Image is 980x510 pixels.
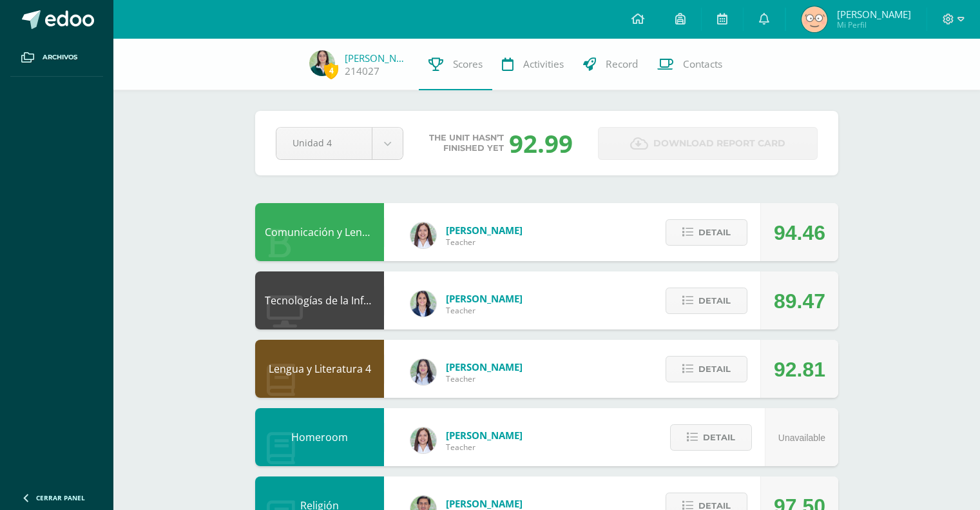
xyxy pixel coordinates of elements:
[778,433,825,443] span: Unavailable
[648,39,732,90] a: Contacts
[10,39,103,77] a: Archivos
[255,271,384,329] div: Tecnologías de la Información y la Comunicación 4
[453,57,483,71] span: Scores
[837,8,911,21] span: [PERSON_NAME]
[666,219,747,246] button: Detail
[492,39,573,90] a: Activities
[446,224,523,237] span: [PERSON_NAME]
[255,408,384,466] div: Homeroom
[43,52,77,63] span: Archivos
[345,64,380,78] a: 214027
[410,359,436,385] img: df6a3bad71d85cf97c4a6d1acf904499.png
[670,424,752,451] button: Detail
[276,128,403,159] a: Unidad 4
[324,63,338,79] span: 4
[446,237,523,248] span: Teacher
[802,6,827,32] img: d9c7b72a65e1800de1590e9465332ea1.png
[419,39,492,90] a: Scores
[774,272,825,330] div: 89.47
[446,292,523,305] span: [PERSON_NAME]
[345,52,409,64] a: [PERSON_NAME]
[774,340,825,398] div: 92.81
[698,221,731,244] span: Detail
[446,497,523,510] span: [PERSON_NAME]
[523,57,564,71] span: Activities
[429,133,504,153] span: The unit hasn’t finished yet
[255,203,384,261] div: Comunicación y Lenguaje L3 Inglés 4
[446,442,523,453] span: Teacher
[573,39,648,90] a: Record
[410,222,436,248] img: acecb51a315cac2de2e3deefdb732c9f.png
[446,305,523,316] span: Teacher
[774,204,825,262] div: 94.46
[446,373,523,384] span: Teacher
[36,493,85,502] span: Cerrar panel
[509,126,573,160] div: 92.99
[666,288,747,314] button: Detail
[293,128,356,158] span: Unidad 4
[683,57,722,71] span: Contacts
[698,357,731,381] span: Detail
[837,19,911,30] span: Mi Perfil
[410,291,436,317] img: 7489ccb779e23ff9f2c3e89c21f82ed0.png
[446,360,523,373] span: [PERSON_NAME]
[606,57,638,71] span: Record
[703,426,735,449] span: Detail
[698,289,731,313] span: Detail
[410,427,436,453] img: acecb51a315cac2de2e3deefdb732c9f.png
[309,50,335,76] img: a455c306de6069b1bdf364ebb330bb77.png
[446,429,523,442] span: [PERSON_NAME]
[666,356,747,382] button: Detail
[255,340,384,398] div: Lengua y Literatura 4
[653,128,785,159] span: Download report card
